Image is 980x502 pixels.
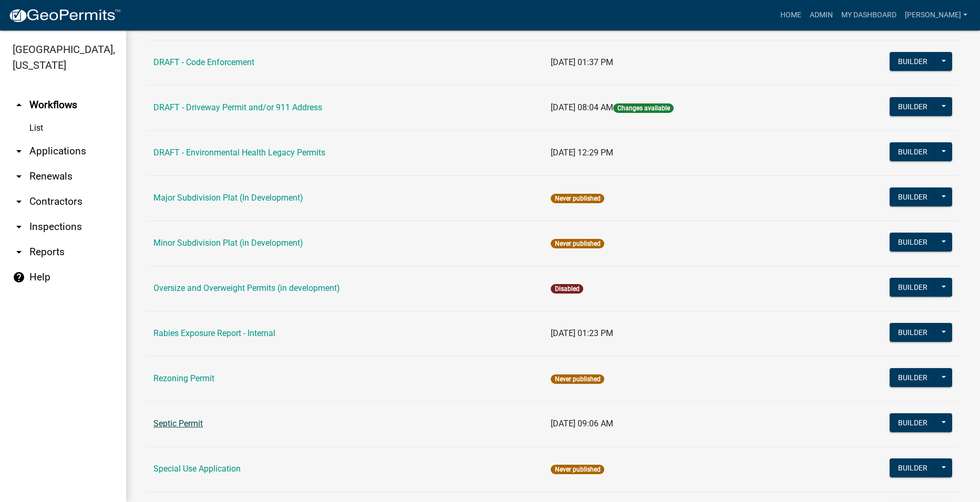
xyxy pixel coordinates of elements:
a: DRAFT - Code Enforcement [153,57,254,67]
span: [DATE] 09:06 AM [551,419,613,428]
i: help [13,271,25,284]
span: [DATE] 01:37 PM [551,57,613,67]
span: Never published [551,374,604,384]
button: Builder [890,187,936,206]
span: [DATE] 01:23 PM [551,328,613,338]
span: Changes available [613,103,673,113]
a: Special Use Application [153,464,241,474]
button: Builder [890,52,936,71]
span: Never published [551,239,604,248]
a: Rabies Exposure Report - Internal [153,328,275,338]
span: [DATE] 12:29 PM [551,148,613,158]
span: Never published [551,465,604,474]
button: Builder [890,458,936,477]
a: Home [776,5,806,25]
i: arrow_drop_down [13,221,25,233]
button: Builder [890,323,936,342]
a: DRAFT - Environmental Health Legacy Permits [153,148,325,158]
a: Oversize and Overweight Permits (in development) [153,283,340,293]
a: [PERSON_NAME] [901,5,972,25]
button: Builder [890,368,936,387]
button: Builder [890,97,936,116]
span: Disabled [551,284,583,294]
button: Builder [890,278,936,297]
i: arrow_drop_up [13,99,25,111]
a: Septic Permit [153,419,203,428]
a: Admin [806,5,837,25]
span: [DATE] 08:04 AM [551,102,613,112]
a: My Dashboard [837,5,901,25]
button: Builder [890,233,936,252]
span: Never published [551,194,604,203]
a: Major Subdivision Plat (In Development) [153,193,303,203]
a: DRAFT - Driveway Permit and/or 911 Address [153,102,322,112]
button: Builder [890,142,936,161]
i: arrow_drop_down [13,246,25,258]
i: arrow_drop_down [13,170,25,183]
a: Minor Subdivision Plat (in Development) [153,238,303,248]
button: Builder [890,413,936,432]
a: Rezoning Permit [153,373,214,383]
i: arrow_drop_down [13,195,25,208]
i: arrow_drop_down [13,145,25,158]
